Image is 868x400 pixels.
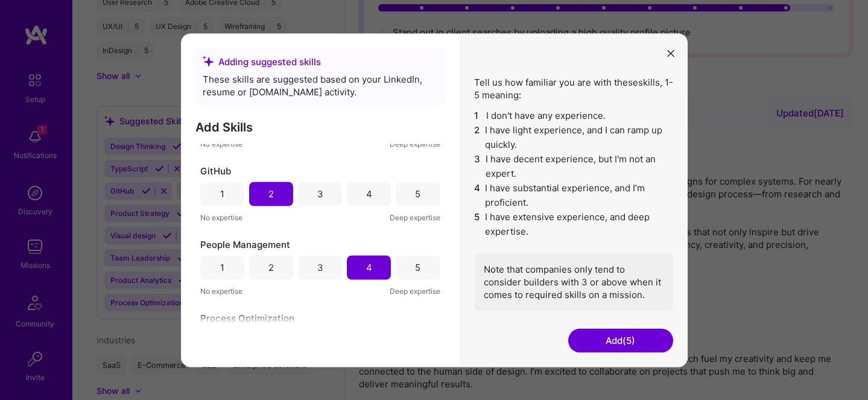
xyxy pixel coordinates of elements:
h3: Add Skills [195,119,445,134]
div: 1 [220,188,224,200]
div: Adding suggested skills [203,55,438,68]
div: 5 [415,261,420,274]
span: Deep expertise [390,211,440,223]
div: 3 [317,261,323,274]
span: 2 [474,122,481,151]
li: I have substantial experience, and I’m proficient. [474,180,673,209]
div: Tell us how familiar you are with these skills , 1-5 meaning: [474,75,673,310]
div: 2 [268,188,274,200]
button: Add(5) [568,328,673,352]
li: I have extensive experience, and deep expertise. [474,209,673,238]
span: 1 [474,108,481,122]
span: Process Optimization [200,311,294,324]
div: 3 [317,188,323,200]
div: modal [181,33,688,367]
div: 4 [366,188,372,200]
div: Note that companies only tend to consider builders with 3 or above when it comes to required skil... [474,253,673,310]
div: 1 [220,261,224,274]
i: icon Close [667,50,674,57]
span: Deep expertise [390,284,440,297]
span: Deep expertise [390,137,440,150]
span: No expertise [200,137,242,150]
div: 5 [415,188,420,200]
i: icon SuggestedTeams [203,56,214,67]
span: 4 [474,180,481,209]
span: 3 [474,151,481,180]
li: I have decent experience, but I'm not an expert. [474,151,673,180]
div: These skills are suggested based on your LinkedIn, resume or [DOMAIN_NAME] activity. [203,72,438,98]
span: 5 [474,209,481,238]
span: No expertise [200,211,242,223]
li: I have light experience, and I can ramp up quickly. [474,122,673,151]
div: 2 [268,261,274,274]
span: No expertise [200,284,242,297]
li: I don't have any experience. [474,108,673,122]
span: People Management [200,238,290,250]
span: GitHub [200,164,231,177]
div: 4 [366,261,372,274]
